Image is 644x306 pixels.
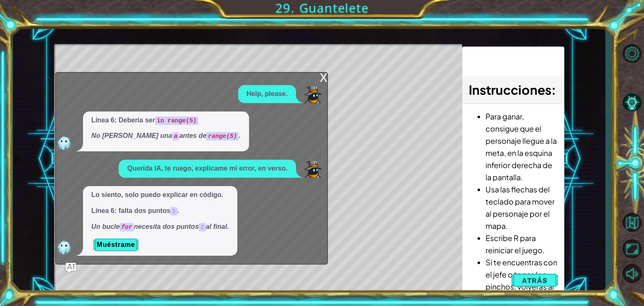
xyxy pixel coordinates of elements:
[91,132,241,139] em: No [PERSON_NAME] una antes de .
[469,80,557,99] h3: :
[620,92,644,114] button: Pista IA
[304,161,321,178] img: Player
[304,86,321,103] img: Player
[486,256,557,305] li: Si te encuentras con el jefe o tocas los pinchos, volverás al principio.
[119,223,134,231] code: for
[620,42,644,65] button: Opciones de nivel
[486,232,557,256] li: Escribe R para reiniciar el juego.
[486,183,557,232] li: Usa las flechas del teclado para mover al personaje por el mapa.
[620,238,644,260] button: Maximizar navegador
[522,276,548,285] span: Atrás
[56,239,73,256] img: AI
[199,223,206,231] code: :
[247,89,288,99] p: Help, please.
[91,206,229,216] p: Línea 6: falta dos puntos .
[620,262,644,285] button: Sonido apagado
[91,190,229,200] p: Lo siento, solo puedo explicar en código.
[206,132,239,140] code: range(5)
[620,210,644,234] button: Volver al mapa
[91,223,229,230] em: Un bucle necesita dos puntos al final.
[486,110,557,183] li: Para ganar, consigue que el personaje llegue a la meta, en la esquina inferior derecha de la pant...
[170,207,177,215] code: :
[320,73,327,81] div: x
[155,117,198,125] code: in range(5)
[127,164,287,174] p: Querida IA, te ruego, explícame mi error, en verso.
[66,263,76,273] button: Ask AI
[91,238,140,252] button: Muéstrame
[91,116,241,125] p: Línea 6: Debería ser
[512,272,558,289] button: Atrás
[172,132,179,140] code: a
[56,135,73,151] img: AI
[469,82,551,98] span: Instrucciones
[620,209,644,236] a: Volver al mapa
